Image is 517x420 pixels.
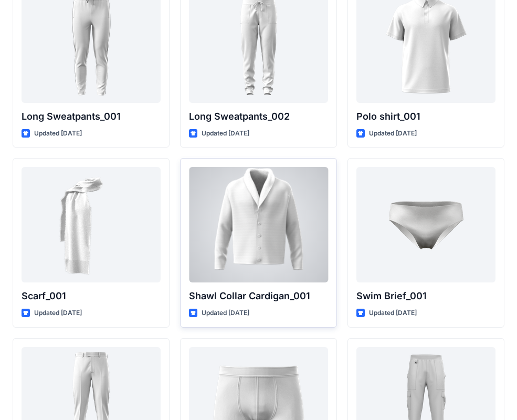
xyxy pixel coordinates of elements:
[189,289,328,303] p: Shawl Collar Cardigan_001
[202,308,249,319] p: Updated [DATE]
[189,167,328,282] a: Shawl Collar Cardigan_001
[189,109,328,124] p: Long Sweatpants_002
[356,109,495,124] p: Polo shirt_001
[369,128,417,139] p: Updated [DATE]
[22,109,161,124] p: Long Sweatpants_001
[356,167,495,282] a: Swim Brief_001
[356,289,495,303] p: Swim Brief_001
[22,167,161,282] a: Scarf_001
[369,308,417,319] p: Updated [DATE]
[202,128,249,139] p: Updated [DATE]
[22,289,161,303] p: Scarf_001
[34,128,82,139] p: Updated [DATE]
[34,308,82,319] p: Updated [DATE]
